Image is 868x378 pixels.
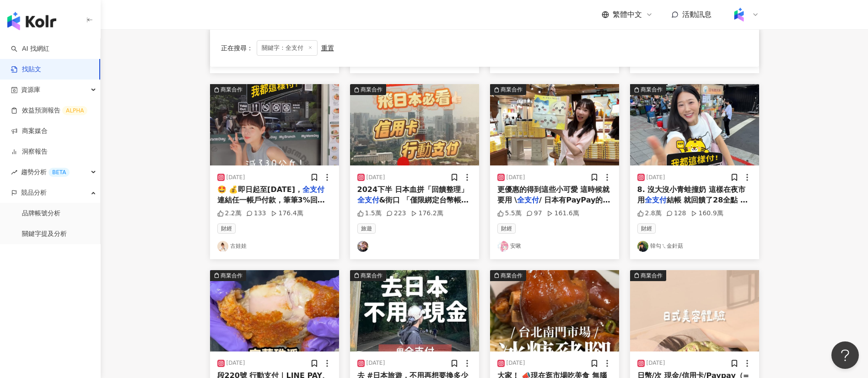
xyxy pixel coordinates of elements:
[246,209,266,218] div: 133
[630,84,759,165] div: post-image商業合作
[217,196,325,214] span: 連結任一帳戶付款，筆筆3%回饋無上
[11,127,48,136] a: 商案媒合
[637,224,656,234] span: 財經
[637,196,748,214] span: 結帳 就回饋了28全點 等於省了
[497,224,516,234] span: 財經
[11,169,17,176] span: rise
[321,44,334,52] div: 重置
[357,224,376,234] span: 旅遊
[217,241,332,252] a: KOL Avatar古娃娃
[637,241,752,252] a: KOL Avatar韓勾ㄟ金針菇
[217,224,236,234] span: 財經
[217,209,242,218] div: 2.2萬
[357,209,382,218] div: 1.5萬
[257,40,318,56] span: 關鍵字：全支付
[497,196,610,214] span: / 日本有PayPay的地方就能使
[11,65,41,74] a: 找貼文
[49,168,70,177] div: BETA
[210,270,339,351] div: post-image商業合作
[637,185,745,204] span: 8. 沒大沒小青蛙撞奶 這樣在夜市用
[7,12,56,30] img: logo
[517,196,539,204] mark: 全支付
[637,209,662,218] div: 2.8萬
[226,174,245,181] div: [DATE]
[221,271,243,280] div: 商業合作
[497,185,610,204] span: 更優惠的得到這些小可愛 這時候就要用 \
[547,209,579,218] div: 161.6萬
[497,209,522,218] div: 5.5萬
[22,209,60,218] a: 品牌帳號分析
[11,147,48,156] a: 洞察報告
[682,10,712,19] span: 活動訊息
[490,84,619,165] div: post-image商業合作
[645,196,667,204] mark: 全支付
[666,209,686,218] div: 128
[490,84,619,165] img: post-image
[357,241,368,252] img: KOL Avatar
[21,182,47,203] span: 競品分析
[730,6,748,23] img: Kolr%20app%20icon%20%281%29.png
[647,359,665,367] div: [DATE]
[367,359,385,367] div: [DATE]
[411,209,443,218] div: 176.2萬
[11,106,87,115] a: 效益預測報告ALPHA
[11,44,49,53] a: searchAI 找網紅
[271,209,303,218] div: 176.4萬
[210,270,339,351] img: post-image
[357,241,472,252] a: KOL Avatar
[221,44,253,52] span: 正在搜尋 ：
[350,84,479,165] div: post-image商業合作
[21,80,40,100] span: 資源庫
[350,270,479,351] img: post-image
[641,271,663,280] div: 商業合作
[221,85,243,94] div: 商業合作
[226,359,245,367] div: [DATE]
[350,270,479,351] div: post-image商業合作
[357,196,469,214] span: &街口 「僅限綁定台幣帳戶 、數位
[386,209,406,218] div: 223
[357,185,468,194] span: 2024下半 日本血拼「回饋整理」
[647,174,665,181] div: [DATE]
[641,85,663,94] div: 商業合作
[637,241,648,252] img: KOL Avatar
[497,241,612,252] a: KOL Avatar安啾
[613,10,642,20] span: 繁體中文
[497,241,508,252] img: KOL Avatar
[302,185,324,194] mark: 全支付
[210,84,339,165] div: post-image商業合作
[217,185,302,194] span: 🤩 💰即日起至[DATE]，
[350,84,479,165] img: post-image
[361,85,383,94] div: 商業合作
[357,196,379,204] mark: 全支付
[501,85,523,94] div: 商業合作
[490,270,619,351] img: post-image
[526,209,542,218] div: 97
[367,174,385,181] div: [DATE]
[501,271,523,280] div: 商業合作
[630,270,759,351] div: post-image商業合作
[831,341,859,369] iframe: Help Scout Beacon - Open
[630,270,759,351] img: post-image
[507,174,525,181] div: [DATE]
[507,359,525,367] div: [DATE]
[691,209,723,218] div: 160.9萬
[217,241,228,252] img: KOL Avatar
[361,271,383,280] div: 商業合作
[21,162,70,182] span: 趨勢分析
[22,229,67,239] a: 關鍵字提及分析
[490,270,619,351] div: post-image商業合作
[630,84,759,165] img: post-image
[210,84,339,165] img: post-image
